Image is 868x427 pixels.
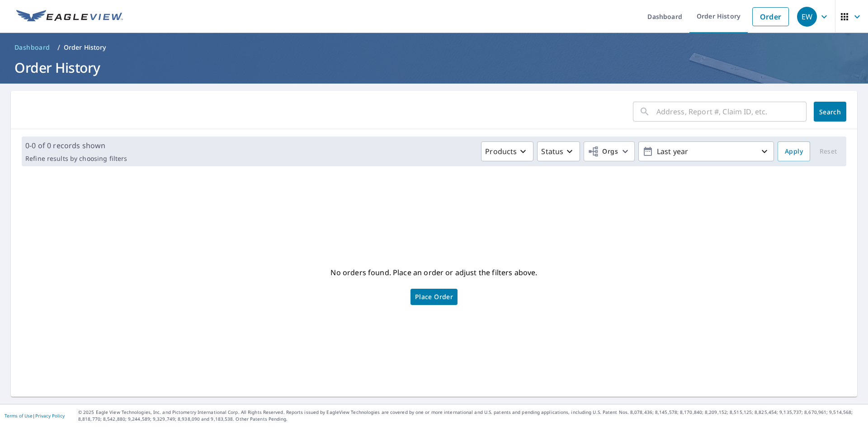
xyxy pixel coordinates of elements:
[14,43,50,52] span: Dashboard
[410,289,458,305] a: Place Order
[785,146,803,157] span: Apply
[752,7,789,26] a: Order
[5,413,33,419] a: Terms of Use
[415,295,453,299] span: Place Order
[821,108,839,116] span: Search
[797,7,817,27] div: EW
[25,140,127,151] p: 0-0 of 0 records shown
[16,10,123,23] img: EV Logo
[11,58,857,77] h1: Order History
[35,413,65,419] a: Privacy Policy
[814,102,846,122] button: Search
[537,141,580,161] button: Status
[11,40,54,55] a: Dashboard
[656,99,807,124] input: Address, Report #, Claim ID, etc.
[588,146,618,157] span: Orgs
[638,141,774,161] button: Last year
[25,155,127,163] p: Refine results by choosing filters
[481,141,533,161] button: Products
[485,146,517,157] p: Products
[64,43,106,52] p: Order History
[78,409,863,422] p: © 2025 Eagle View Technologies, Inc. and Pictometry International Corp. All Rights Reserved. Repo...
[5,413,65,418] p: |
[57,42,60,53] li: /
[11,40,857,55] nav: breadcrumb
[330,265,537,280] p: No orders found. Place an order or adjust the filters above.
[541,146,563,157] p: Status
[584,141,635,161] button: Orgs
[653,144,759,160] p: Last year
[778,141,810,161] button: Apply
